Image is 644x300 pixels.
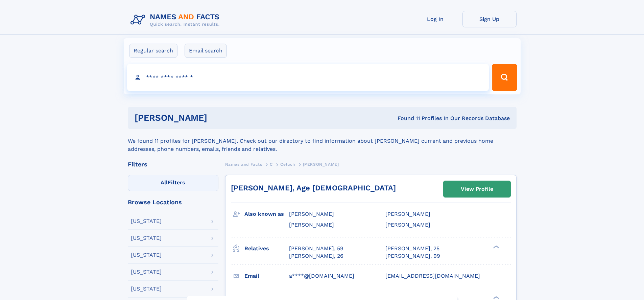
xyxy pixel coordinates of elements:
[129,44,177,58] label: Regular search
[303,162,339,167] span: [PERSON_NAME]
[131,269,162,275] div: [US_STATE]
[131,252,162,258] div: [US_STATE]
[289,222,334,228] span: [PERSON_NAME]
[385,211,430,217] span: [PERSON_NAME]
[289,252,343,260] a: [PERSON_NAME], 26
[289,245,343,252] a: [PERSON_NAME], 59
[128,129,517,153] div: We found 11 profiles for [PERSON_NAME]. Check out our directory to find information about [PERSON...
[408,11,462,27] a: Log In
[270,160,273,168] a: C
[161,179,168,186] span: All
[244,243,289,254] h3: Relatives
[444,181,510,197] a: View Profile
[128,175,218,191] label: Filters
[280,162,295,167] span: Celuch
[244,270,289,282] h3: Email
[128,11,225,29] img: Logo Names and Facts
[270,162,273,167] span: C
[131,235,162,241] div: [US_STATE]
[492,64,517,91] button: Search Button
[385,273,480,279] span: [EMAIL_ADDRESS][DOMAIN_NAME]
[135,114,303,122] h1: [PERSON_NAME]
[385,222,430,228] span: [PERSON_NAME]
[231,184,396,192] a: [PERSON_NAME], Age [DEMOGRAPHIC_DATA]
[127,64,489,91] input: search input
[461,181,493,197] div: View Profile
[225,160,262,168] a: Names and Facts
[289,211,334,217] span: [PERSON_NAME]
[131,286,162,292] div: [US_STATE]
[185,44,227,58] label: Email search
[385,245,439,252] a: [PERSON_NAME], 25
[128,161,218,167] div: Filters
[131,218,162,224] div: [US_STATE]
[244,208,289,220] h3: Also known as
[492,295,500,300] div: ❯
[492,245,500,249] div: ❯
[385,252,440,260] a: [PERSON_NAME], 99
[302,115,510,122] div: Found 11 Profiles In Our Records Database
[462,11,517,27] a: Sign Up
[280,160,295,168] a: Celuch
[128,199,218,205] div: Browse Locations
